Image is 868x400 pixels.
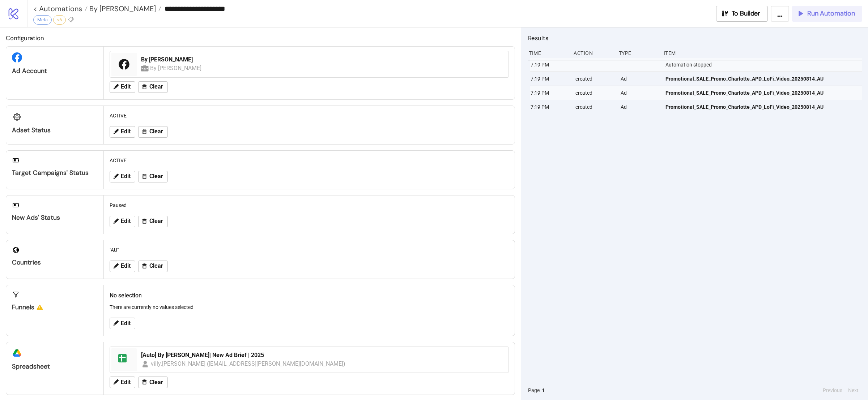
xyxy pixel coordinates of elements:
a: Promotional_SALE_Promo_Charlotte_APD_LoFi_Video_20250814_AU [665,86,859,100]
div: Meta [33,15,52,25]
div: Time [528,46,568,60]
div: Adset Status [12,126,98,134]
div: Ad Account [12,67,98,75]
h2: No selection [110,291,509,300]
button: Edit [110,377,135,388]
div: created [575,72,614,86]
span: Clear [149,263,163,269]
span: Clear [149,83,163,90]
div: Ad [620,86,660,100]
button: Clear [138,261,168,272]
a: Promotional_SALE_Promo_Charlotte_APD_LoFi_Video_20250814_AU [665,100,859,114]
div: Action [573,46,613,60]
div: "AU" [107,243,512,257]
div: Funnels [12,303,98,311]
div: By [PERSON_NAME] [141,56,504,64]
span: Edit [121,263,131,269]
h2: Results [528,33,862,43]
button: Clear [138,377,168,388]
div: ACTIVE [107,109,512,122]
span: Edit [121,379,131,386]
a: By [PERSON_NAME] [88,5,161,12]
span: Page [528,386,540,394]
div: Automation stopped [665,58,864,72]
span: Edit [121,83,131,90]
div: [Auto] By [PERSON_NAME]| New Ad Brief | 2025 [141,351,504,359]
div: v6 [53,15,66,25]
button: Edit [110,261,135,272]
span: To Builder [732,9,761,18]
div: 7:19 PM [530,100,570,114]
div: 7:19 PM [530,58,570,72]
p: There are currently no values selected [110,303,509,311]
div: ACTIVE [107,154,512,167]
div: Target Campaigns' Status [12,169,98,177]
span: By [PERSON_NAME] [88,4,156,13]
div: Spreadsheet [12,362,98,371]
span: Promotional_SALE_Promo_Charlotte_APD_LoFi_Video_20250814_AU [665,103,824,111]
span: Clear [149,128,163,135]
span: Promotional_SALE_Promo_Charlotte_APD_LoFi_Video_20250814_AU [665,75,824,83]
button: Edit [110,318,135,329]
button: Next [846,386,861,394]
div: Ad [620,100,660,114]
span: Edit [121,218,131,224]
button: Run Automation [792,6,862,22]
button: 1 [540,386,547,394]
span: Clear [149,218,163,224]
span: Edit [121,320,131,327]
div: Type [618,46,658,60]
a: Promotional_SALE_Promo_Charlotte_APD_LoFi_Video_20250814_AU [665,72,859,86]
button: Clear [138,216,168,227]
div: Ad [620,72,660,86]
div: New Ads' Status [12,214,98,222]
button: Edit [110,126,135,138]
button: To Builder [716,6,768,22]
div: villy.[PERSON_NAME] ([EMAIL_ADDRESS][PERSON_NAME][DOMAIN_NAME]) [151,359,346,368]
div: 7:19 PM [530,72,570,86]
button: Edit [110,216,135,227]
span: Edit [121,173,131,180]
button: Edit [110,171,135,182]
div: created [575,100,614,114]
div: 7:19 PM [530,86,570,100]
button: Clear [138,171,168,182]
a: < Automations [33,5,88,12]
span: Run Automation [807,9,855,18]
div: Countries [12,258,98,267]
div: By [PERSON_NAME] [150,64,203,73]
span: Clear [149,173,163,180]
span: Edit [121,128,131,135]
span: Promotional_SALE_Promo_Charlotte_APD_LoFi_Video_20250814_AU [665,89,824,97]
span: Clear [149,379,163,386]
button: Edit [110,81,135,93]
button: Previous [821,386,844,394]
button: Clear [138,126,168,138]
div: created [575,86,614,100]
div: Item [663,46,862,60]
button: Clear [138,81,168,93]
h2: Configuration [6,33,515,43]
div: Paused [107,198,512,212]
button: ... [771,6,789,22]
